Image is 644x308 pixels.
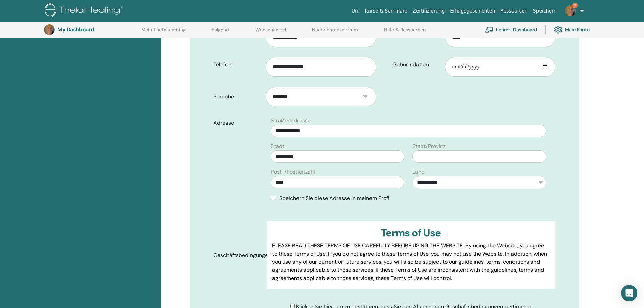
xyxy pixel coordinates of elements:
[44,24,55,35] img: default.jpg
[45,3,125,19] img: logo.png
[412,142,446,150] label: Staat/Provinz
[530,5,559,17] a: Speichern
[312,27,358,38] a: Nachrichtenzentrum
[212,27,229,38] a: Folgend
[57,26,125,33] h3: My Dashboard
[141,27,186,38] a: Mein ThetaLearning
[554,24,562,35] img: cog.svg
[208,117,267,129] label: Adresse
[412,168,425,176] label: Land
[271,117,311,125] label: Straßenadresse
[572,3,578,8] span: 2
[255,27,286,38] a: Wunschzettel
[272,227,550,239] h3: Terms of Use
[485,22,537,37] a: Lehrer-Dashboard
[271,142,284,150] label: Stadt
[208,90,266,103] label: Sprache
[272,242,550,282] p: PLEASE READ THESE TERMS OF USE CAREFULLY BEFORE USING THE WEBSITE. By using the Website, you agre...
[362,5,410,17] a: Kurse & Seminare
[621,285,637,301] div: Open Intercom Messenger
[208,249,267,262] label: Geschäftsbedingungen
[208,58,266,71] label: Telefon
[410,5,447,17] a: Zertifizierung
[447,5,498,17] a: Erfolgsgeschichten
[498,5,530,17] a: Ressourcen
[349,5,362,17] a: Um
[387,58,445,71] label: Geburtsdatum
[565,5,576,16] img: default.jpg
[554,22,590,37] a: Mein Konto
[271,168,315,176] label: Post-/Postleitzahl
[279,195,391,202] span: Speichern Sie diese Adresse in meinem Profil
[485,27,493,33] img: chalkboard-teacher.svg
[384,27,426,38] a: Hilfe & Ressourcen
